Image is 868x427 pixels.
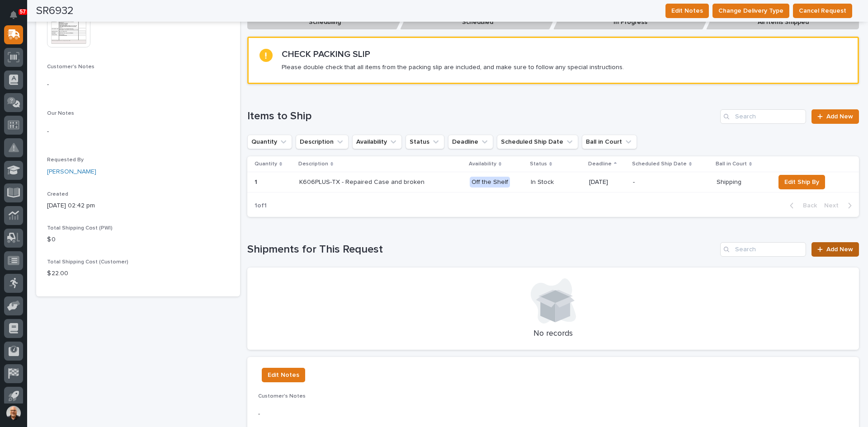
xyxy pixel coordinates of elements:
button: Notifications [4,5,23,24]
button: Edit Ship By [778,175,825,189]
p: $ 22.00 [47,269,229,278]
span: Edit Notes [671,5,703,16]
span: Edit Ship By [784,177,819,188]
button: Edit Notes [262,368,305,382]
p: Shipping [717,178,768,186]
p: Status [530,159,547,169]
button: Back [783,202,821,210]
p: 1 [255,177,259,186]
button: users-avatar [4,404,23,422]
span: Add New [826,246,853,253]
span: Total Shipping Cost (PWI) [47,225,113,231]
h2: SR6932 [36,5,74,18]
button: Cancel Request [793,4,852,18]
p: 57 [20,9,26,15]
span: Back [797,202,817,210]
input: Search [720,109,806,124]
input: Search [720,242,806,257]
button: Next [821,202,859,210]
tr: 11 K606PLUS-TX - Repaired Case and brokenOff the ShelfIn Stock[DATE]-ShippingEdit Ship By [247,172,859,192]
p: - [258,409,848,419]
p: $ 0 [47,235,229,244]
p: No records [258,329,848,339]
p: Deadline [588,159,612,169]
button: Ball in Court [582,135,637,149]
p: Description [298,159,328,169]
span: Our Notes [47,111,74,116]
span: Edit Notes [268,370,299,380]
button: Deadline [448,135,493,149]
span: Customer's Notes [47,64,94,70]
h1: Shipments for This Request [247,243,717,256]
p: Scheduled Ship Date [632,159,687,169]
button: Status [406,135,444,149]
button: Change Delivery Type [712,4,789,18]
span: Cancel Request [799,5,846,16]
button: Description [296,135,349,149]
h1: Items to Ship [247,110,717,123]
p: - [47,80,229,89]
p: K606PLUS-TX - Repaired Case and broken [299,178,458,186]
a: Add New [811,242,859,257]
button: Scheduled Ship Date [497,135,578,149]
p: In Progress [553,15,706,30]
div: Notifications57 [11,11,23,25]
span: Next [824,202,844,210]
p: 1 of 1 [247,195,274,217]
p: - [633,178,710,186]
span: Customer's Notes [258,394,306,399]
p: [DATE] 02:42 pm [47,201,229,211]
a: [PERSON_NAME] [47,167,96,177]
p: In Stock [531,178,582,186]
p: Scheduled [400,15,553,30]
p: Availability [469,159,496,169]
button: Quantity [247,135,292,149]
h2: CHECK PACKING SLIP [282,49,370,60]
a: Add New [811,109,859,124]
button: Availability [352,135,402,149]
p: All Items Shipped [706,15,859,30]
p: - [47,127,229,136]
span: Add New [826,113,853,120]
p: Scheduling [247,15,400,30]
span: Requested By [47,157,84,163]
button: Edit Notes [665,4,709,18]
p: [DATE] [589,178,626,186]
div: Off the Shelf [470,177,510,188]
span: Total Shipping Cost (Customer) [47,259,128,265]
p: Please double check that all items from the packing slip are included, and make sure to follow an... [282,63,624,71]
p: Quantity [255,159,277,169]
p: Ball in Court [716,159,747,169]
span: Created [47,192,68,197]
span: Change Delivery Type [718,5,783,16]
